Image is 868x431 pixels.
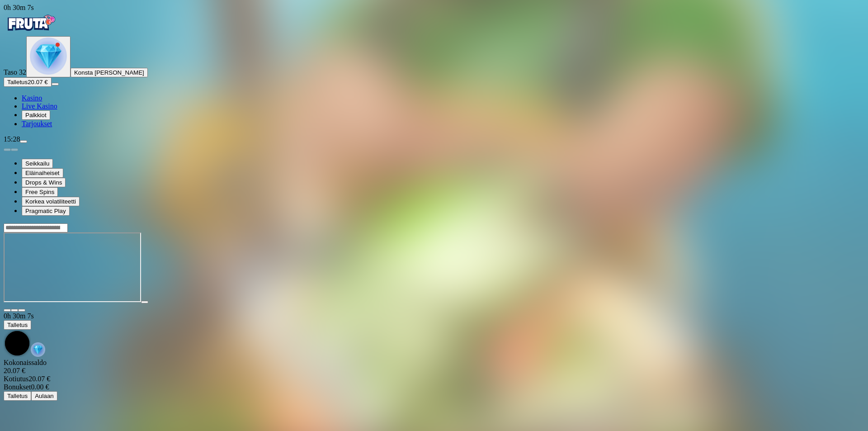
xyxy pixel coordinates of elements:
[22,206,70,216] button: Pragmatic Play
[30,38,67,75] img: level unlocked
[22,120,52,128] span: Tarjoukset
[20,140,27,143] button: menu
[4,223,68,232] input: Search
[25,112,47,118] span: Palkkiot
[11,309,18,312] button: chevron-down icon
[26,36,71,77] button: level unlocked
[4,135,20,143] span: 15:28
[4,383,31,391] span: Bonukset
[7,79,28,85] span: Talletus
[35,393,54,399] span: Aulaan
[22,197,80,206] button: Korkea volatiliteetti
[4,309,11,312] button: close icon
[22,178,66,187] button: Drops & Wins
[25,170,60,176] span: Eläinaiheiset
[4,12,58,34] img: Fruta
[22,159,53,168] button: Seikkailu
[74,69,144,76] span: Konsta [PERSON_NAME]
[52,83,59,85] button: menu
[25,198,76,205] span: Korkea volatiliteetti
[4,367,864,375] div: 20.07 €
[4,391,31,401] button: Talletus
[7,322,28,328] span: Talletus
[11,148,18,151] button: next slide
[4,148,11,151] button: prev slide
[18,309,25,312] button: fullscreen icon
[71,68,148,77] button: Konsta [PERSON_NAME]
[22,168,63,178] button: Eläinaiheiset
[4,68,26,76] span: Taso 32
[141,301,148,303] button: play icon
[22,94,42,102] span: Kasino
[4,28,58,36] a: Fruta
[4,232,141,302] iframe: Big Bass Bonanza
[22,102,57,110] span: Live Kasino
[4,375,28,383] span: Kotiutus
[25,179,62,186] span: Drops & Wins
[31,342,45,357] img: reward-icon
[25,160,49,167] span: Seikkailu
[25,189,54,195] span: Free Spins
[4,375,864,383] div: 20.07 €
[4,320,31,330] button: Talletus
[22,187,58,197] button: Free Spins
[4,77,52,87] button: Talletusplus icon20.07 €
[22,94,42,102] a: diamond iconKasino
[31,391,57,401] button: Aulaan
[22,120,52,128] a: gift-inverted iconTarjoukset
[22,102,57,110] a: poker-chip iconLive Kasino
[4,359,864,375] div: Kokonaissaldo
[4,359,864,401] div: Game menu content
[7,393,28,399] span: Talletus
[28,79,47,85] span: 20.07 €
[25,208,66,214] span: Pragmatic Play
[4,312,34,320] span: user session time
[4,312,864,359] div: Game menu
[22,110,50,120] button: reward iconPalkkiot
[4,12,864,128] nav: Primary
[4,383,864,391] div: 0.00 €
[4,4,34,11] span: user session time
